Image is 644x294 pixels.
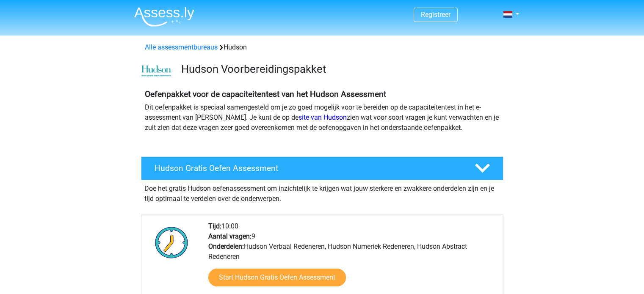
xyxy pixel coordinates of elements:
b: Tijd: [208,222,221,230]
h4: Hudson Gratis Oefen Assessment [155,163,461,173]
img: cefd0e47479f4eb8e8c001c0d358d5812e054fa8.png [141,65,171,77]
div: Hudson [141,42,503,52]
p: Dit oefenpakket is speciaal samengesteld om je zo goed mogelijk voor te bereiden op de capaciteit... [145,102,500,133]
img: Klok [150,221,193,264]
a: Start Hudson Gratis Oefen Assessment [208,269,346,286]
img: Assessly [134,7,194,27]
a: Alle assessmentbureaus [145,43,218,51]
div: Doe het gratis Hudson oefenassessment om inzichtelijk te krijgen wat jouw sterkere en zwakkere on... [141,180,503,204]
h3: Hudson Voorbereidingspakket [181,63,497,76]
a: site van Hudson [299,113,347,121]
a: Hudson Gratis Oefen Assessment [138,157,507,180]
b: Oefenpakket voor de capaciteitentest van het Hudson Assessment [145,89,386,99]
b: Onderdelen: [208,242,244,250]
a: Registreer [421,11,451,19]
b: Aantal vragen: [208,232,252,240]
